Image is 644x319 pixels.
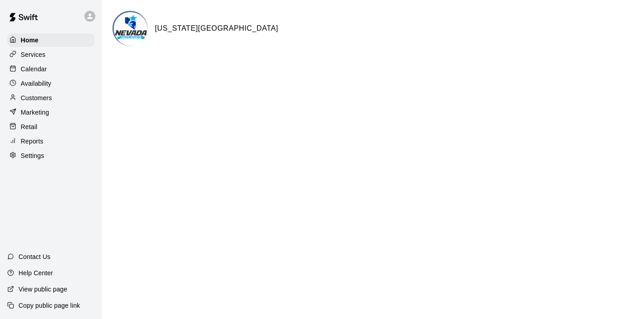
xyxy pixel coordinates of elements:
a: Customers [7,91,94,105]
p: Customers [21,93,52,102]
a: Retail [7,120,94,134]
p: Copy public page link [19,301,80,310]
p: Marketing [21,108,49,117]
p: Home [21,36,39,45]
a: Marketing [7,106,94,119]
p: Calendar [21,65,47,74]
p: Contact Us [19,252,51,261]
a: Services [7,48,94,61]
a: Availability [7,77,94,90]
img: Nevada Youth Sports Center logo [114,12,148,46]
a: Calendar [7,62,94,76]
a: Settings [7,149,94,162]
p: Settings [21,151,44,160]
p: Reports [21,137,43,146]
a: Home [7,33,94,47]
p: Availability [21,79,51,88]
p: Services [21,50,46,59]
p: Help Center [19,268,53,277]
a: Reports [7,134,94,148]
h6: [US_STATE][GEOGRAPHIC_DATA] [155,23,278,34]
p: Retail [21,122,37,131]
p: View public page [19,285,67,294]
